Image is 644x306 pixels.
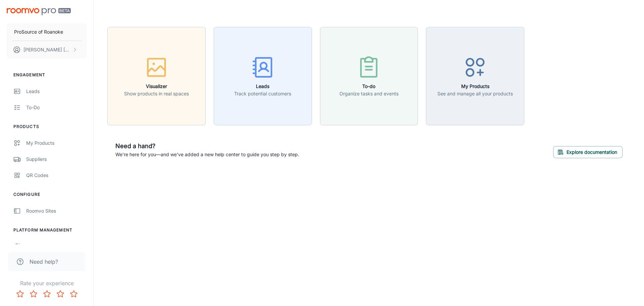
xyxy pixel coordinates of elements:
[14,28,63,36] p: ProSource of Roanoke
[320,27,418,125] button: To-doOrganize tasks and events
[339,90,398,97] p: Organize tasks and events
[7,8,71,15] img: Roomvo PRO Beta
[7,41,87,58] button: [PERSON_NAME] [PERSON_NAME]
[26,139,87,147] div: My Products
[214,27,312,125] button: LeadsTrack potential customers
[107,27,206,125] button: VisualizerShow products in real spaces
[26,88,87,95] div: Leads
[23,46,71,53] p: [PERSON_NAME] [PERSON_NAME]
[234,83,291,90] h6: Leads
[339,83,398,90] h6: To-do
[437,83,513,90] h6: My Products
[7,23,87,41] button: ProSource of Roanoke
[214,72,312,79] a: LeadsTrack potential customers
[426,72,524,79] a: My ProductsSee and manage all your products
[26,104,87,111] div: To-do
[553,148,623,155] a: Explore documentation
[320,72,418,79] a: To-doOrganize tasks and events
[124,83,189,90] h6: Visualizer
[26,156,87,163] div: Suppliers
[115,151,299,158] p: We're here for you—and we've added a new help center to guide you step by step.
[426,27,524,125] button: My ProductsSee and manage all your products
[553,146,623,158] button: Explore documentation
[234,90,291,97] p: Track potential customers
[115,141,299,151] h6: Need a hand?
[26,172,87,179] div: QR Codes
[437,90,513,97] p: See and manage all your products
[124,90,189,97] p: Show products in real spaces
